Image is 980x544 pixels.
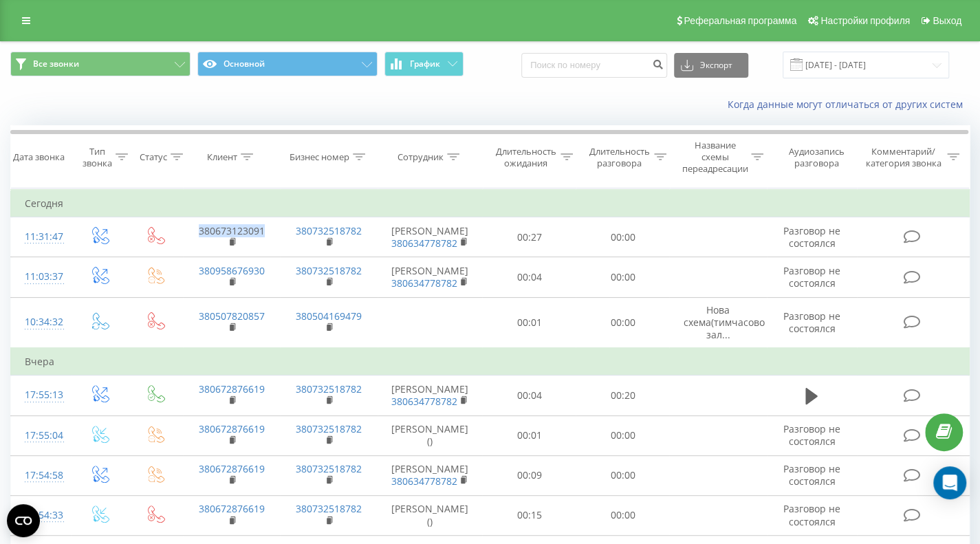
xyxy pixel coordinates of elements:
[378,217,482,257] td: [PERSON_NAME]
[482,415,576,455] td: 00:01
[199,502,265,515] a: 380672876619
[25,502,57,529] div: 17:54:33
[482,217,576,257] td: 00:27
[391,237,457,250] a: 380634778782
[576,257,669,297] td: 00:00
[296,382,362,395] a: 380732518782
[296,309,362,323] a: 380504169479
[682,140,748,175] div: Название схемы переадресации
[11,348,970,376] td: Вчера
[933,15,961,26] span: Выход
[684,15,796,26] span: Реферальная программа
[296,462,362,475] a: 380732518782
[11,190,970,217] td: Сегодня
[199,224,265,237] a: 380673123091
[863,146,944,169] div: Комментарий/категория звонка
[378,415,482,455] td: [PERSON_NAME] ()
[576,415,669,455] td: 00:00
[25,382,57,409] div: 17:55:13
[199,309,265,323] a: 380507820857
[10,52,190,76] button: Все звонки
[576,495,669,535] td: 00:00
[25,263,57,290] div: 11:03:37
[728,98,970,111] a: Когда данные могут отличаться от других систем
[378,257,482,297] td: [PERSON_NAME]
[482,297,576,348] td: 00:01
[683,303,764,341] span: Нова схема(тимчасово зал...
[25,462,57,489] div: 17:54:58
[398,151,444,163] div: Сотрудник
[199,422,265,435] a: 380672876619
[783,462,840,488] span: Разговор не состоялся
[25,224,57,250] div: 11:31:47
[140,151,167,163] div: Статус
[576,297,669,348] td: 00:00
[783,264,840,290] span: Разговор не состоялся
[576,455,669,495] td: 00:00
[576,217,669,257] td: 00:00
[207,151,237,163] div: Клиент
[13,151,65,163] div: Дата звонка
[391,475,457,488] a: 380634778782
[384,52,464,76] button: График
[296,264,362,277] a: 380732518782
[296,422,362,435] a: 380732518782
[482,455,576,495] td: 00:09
[7,504,40,537] button: Open CMP widget
[410,59,440,69] span: График
[482,495,576,535] td: 00:15
[482,257,576,297] td: 00:04
[783,224,840,250] span: Разговор не состоялся
[378,376,482,415] td: [PERSON_NAME]
[296,502,362,515] a: 380732518782
[482,376,576,415] td: 00:04
[199,462,265,475] a: 380672876619
[378,495,482,535] td: [PERSON_NAME] ()
[83,146,112,169] div: Тип звонка
[820,15,910,26] span: Настройки профиля
[494,146,556,169] div: Длительность ожидания
[783,422,840,448] span: Разговор не состоялся
[25,422,57,449] div: 17:55:04
[589,146,651,169] div: Длительность разговора
[779,146,853,169] div: Аудиозапись разговора
[521,53,667,78] input: Поиск по номеру
[783,309,840,335] span: Разговор не состоялся
[33,58,79,69] span: Все звонки
[378,455,482,495] td: [PERSON_NAME]
[391,276,457,290] a: 380634778782
[199,382,265,395] a: 380672876619
[391,395,457,408] a: 380634778782
[25,309,57,336] div: 10:34:32
[197,52,378,76] button: Основной
[199,264,265,277] a: 380958676930
[296,224,362,237] a: 380732518782
[290,151,349,163] div: Бизнес номер
[576,376,669,415] td: 00:20
[783,502,840,527] span: Разговор не состоялся
[674,53,748,78] button: Экспорт
[933,466,966,499] div: Open Intercom Messenger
